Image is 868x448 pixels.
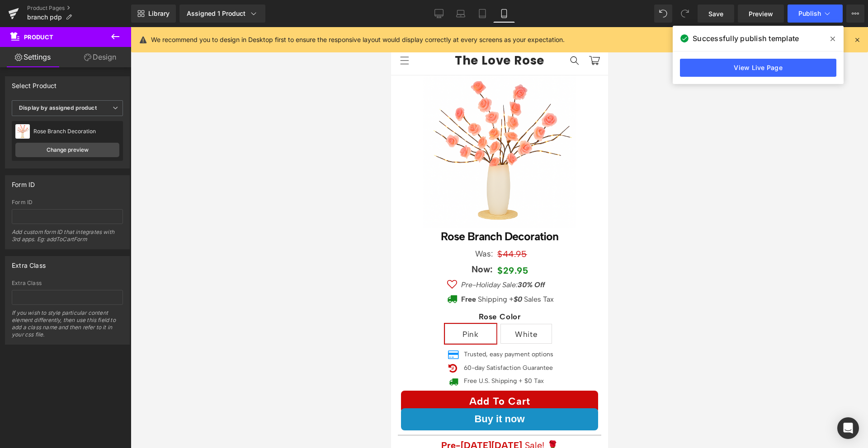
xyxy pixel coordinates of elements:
[67,47,133,67] a: Design
[676,5,694,23] button: Redo
[708,9,723,19] span: Save
[837,417,859,439] div: Open Intercom Messenger
[7,221,102,233] p: Was:
[472,5,493,23] a: Tablet
[148,9,170,18] span: Library
[154,5,282,14] p: USE CODE X FOR X% OFF!
[70,266,163,278] p: Shipping + Sales Tax
[60,24,156,42] a: The Love Rose
[127,253,154,262] strong: 30% Off
[654,5,672,23] button: Undo
[12,176,35,188] div: Form ID
[738,5,784,23] a: Preview
[71,297,87,316] span: Pink
[428,5,450,23] a: Desktop
[50,202,167,216] span: Rose Branch Decoration
[12,280,123,286] div: Extra Class
[33,128,119,135] div: Rose Branch Decoration
[131,5,176,23] a: New Library
[187,9,258,18] div: Assigned 1 Product
[106,235,137,252] span: $29.95
[12,77,57,89] div: Select Product
[174,23,193,43] summary: Search
[73,336,162,346] p: 60-day Satisfaction Guarantee
[10,364,207,386] button: Add To Cart
[27,5,131,12] a: Product Pages
[493,5,515,23] a: Mobile
[123,268,131,276] strong: $0
[64,25,153,42] span: The Love Rose
[12,199,123,205] div: Form ID
[50,413,131,424] strong: Pre-[DATE][DATE]
[4,23,24,43] summary: Menu
[124,297,146,316] span: White
[70,268,85,276] strong: Free
[15,124,30,139] img: pImage
[106,222,136,232] span: $44.95
[24,33,53,41] span: Product
[749,9,773,19] span: Preview
[151,35,565,45] p: We recommend you to design in Desktop first to ensure the responsive layout would display correct...
[27,14,62,21] span: branch pdp
[70,253,154,262] i: Pre-Holiday Sale:
[73,349,162,359] p: Free U.S. Shipping + $0 Tax
[70,5,154,14] p: SITEWIDE SALE
[19,104,97,111] b: Display by assigned product
[140,219,171,235] span: $29.95
[680,59,836,77] a: View Live Page
[450,5,472,23] a: Laptop
[80,237,102,247] strong: Now:
[5,287,212,297] label: Rose Color
[693,33,799,44] span: Successfully publish template
[15,143,119,157] a: Change preview
[12,229,123,249] div: Add custom form ID that integrates with 3rd apps. Eg: addToCartForm
[798,10,821,17] span: Publish
[12,309,123,344] div: If you wish to style particular content element differently, then use this field to add a class n...
[788,5,843,23] button: Publish
[10,381,207,403] button: Buy it now
[12,257,46,269] div: Extra Class
[846,5,864,23] button: More
[32,48,185,201] img: Rose Branch Decoration
[73,322,162,332] p: Trusted, easy payment options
